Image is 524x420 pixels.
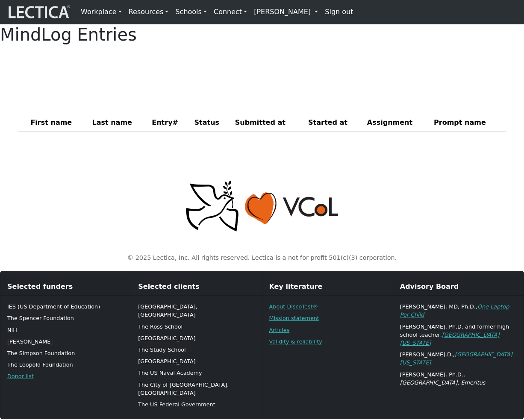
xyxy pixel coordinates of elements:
[430,114,506,132] th: Prompt name
[262,278,393,296] div: Key literature
[269,315,319,321] a: Mission statement
[269,303,318,310] a: About DiscoTest®
[7,303,124,311] p: IES (US Department of Education)
[305,114,364,132] th: Started at
[7,338,124,346] p: [PERSON_NAME]
[138,334,255,342] p: [GEOGRAPHIC_DATA]
[400,303,517,319] p: [PERSON_NAME], MD, Ph.D.,
[0,278,131,296] div: Selected funders
[400,351,512,366] a: [GEOGRAPHIC_DATA][US_STATE]
[210,3,250,21] a: Connect
[6,4,71,20] img: lecticalive
[172,3,210,21] a: Schools
[400,350,517,367] p: [PERSON_NAME].D.,
[77,3,125,21] a: Workplace
[138,303,255,319] p: [GEOGRAPHIC_DATA], [GEOGRAPHIC_DATA]
[321,3,356,21] a: Sign out
[148,114,191,132] th: Entry#
[138,346,255,354] p: The Study School
[138,400,255,408] p: The US Federal Government
[400,371,486,386] em: , [GEOGRAPHIC_DATA], Emeritus
[393,278,524,296] div: Advisory Board
[131,278,262,296] div: Selected clients
[88,114,148,132] th: Last name
[269,327,290,333] a: Articles
[138,323,255,331] p: The Ross School
[400,332,500,346] a: [GEOGRAPHIC_DATA][US_STATE]
[400,323,517,347] p: [PERSON_NAME], Ph.D. and former high school teacher,
[269,338,322,345] a: Validity & reliability
[7,373,34,379] a: Donor list
[125,3,172,21] a: Resources
[400,370,517,387] p: [PERSON_NAME], Ph.D.
[250,3,321,21] a: [PERSON_NAME]
[7,314,124,322] p: The Spencer Foundation
[138,357,255,365] p: [GEOGRAPHIC_DATA]
[7,361,124,369] p: The Leopold Foundation
[7,349,124,357] p: The Simpson Foundation
[138,381,255,397] p: The City of [GEOGRAPHIC_DATA], [GEOGRAPHIC_DATA]
[183,179,341,233] img: Peace, love, VCoL
[24,253,500,263] p: © 2025 Lectica, Inc. All rights reserved. Lectica is a not for profit 501(c)(3) corporation.
[138,369,255,377] p: The US Naval Academy
[232,114,305,132] th: Submitted at
[27,114,88,132] th: First name
[364,114,430,132] th: Assignment
[7,326,124,334] p: NIH
[191,114,232,132] th: Status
